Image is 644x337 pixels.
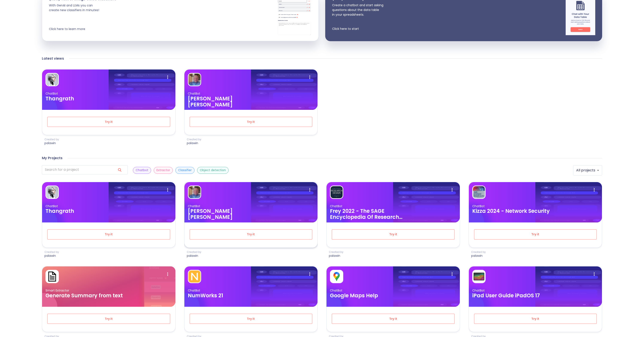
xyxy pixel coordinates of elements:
p: ChatBot [46,204,172,208]
p: ChatBot [472,289,599,293]
p: ChatBot [188,289,314,293]
span: Try it [481,316,590,322]
button: Try it [47,229,170,240]
p: Create a chatbot and start asking questions about the data table in your spreadsheets. Click here... [332,3,391,31]
img: card avatar [188,74,200,86]
p: Created by [471,250,486,254]
img: card ellipse [327,280,355,335]
p: palawin [329,254,343,258]
img: card background [137,266,175,332]
p: ChatBot [330,289,456,293]
span: Try it [339,316,447,322]
p: ChatBot [188,92,314,96]
img: card ellipse [469,280,498,335]
h3: Generate Summary from text [46,293,131,299]
img: card avatar [188,271,200,283]
img: card ellipse [327,196,355,250]
p: Extractor [156,168,170,172]
button: Try it [47,117,170,127]
p: palawin [471,254,486,258]
img: card avatar [46,186,58,198]
h4: Latest views [42,56,64,61]
p: Smart Extractor [46,289,172,293]
span: Try it [197,316,305,322]
img: card avatar [331,271,343,283]
button: Try it [332,229,455,240]
div: All projects [573,165,602,175]
img: card avatar [46,74,58,86]
p: Created by [187,138,201,141]
button: Try it [474,229,597,240]
img: card ellipse [469,196,498,250]
button: Try it [190,314,313,324]
img: card avatar [331,186,343,198]
span: Try it [197,232,305,237]
img: card ellipse [42,196,71,250]
p: Created by [329,250,343,254]
img: card avatar [473,186,485,198]
span: Try it [55,119,163,125]
img: card ellipse [184,280,213,335]
h3: Kizza 2024 - Network Security [472,208,558,214]
button: Try it [47,314,170,324]
button: Try it [190,117,313,127]
p: Classifier [178,168,192,172]
p: Created by [44,138,59,141]
h4: My Projects [42,156,62,160]
p: palawin [187,141,201,145]
span: Try it [481,232,590,237]
p: Created by [44,250,59,254]
p: palawin [44,141,59,145]
p: ChatBot [188,204,314,208]
img: card avatar [188,186,200,198]
span: Try it [55,232,163,237]
button: Try it [332,314,455,324]
h3: Frey 2022 - The SAGE Encyclopedia Of Research Design [330,208,416,220]
span: Try it [55,316,163,322]
img: card avatar [473,271,485,283]
p: palawin [187,254,201,258]
img: card avatar [46,271,58,283]
img: card ellipse [42,280,71,335]
p: ChatBot [330,204,456,208]
img: card ellipse [184,83,213,138]
span: Try it [339,232,447,237]
p: Chatbot [136,168,148,172]
h3: Joseph F. Hair, Jr. [188,208,274,220]
button: Try it [474,314,597,324]
h3: Joseph F. Hair, Jr. [188,96,274,108]
p: ChatBot [472,204,599,208]
p: palawin [44,254,59,258]
input: search [42,165,113,174]
h3: Thangrath [46,208,131,214]
button: Try it [190,229,313,240]
h3: Thangrath [46,96,131,102]
span: Try it [197,119,305,125]
h3: Google Maps Help [330,293,416,299]
p: Created by [187,250,201,254]
h3: NumWorks 21 [188,293,274,299]
p: ChatBot [46,92,172,96]
p: Object detection [200,168,226,172]
h3: iPad User Guide iPadOS 17 [472,293,558,299]
p: With GenAI and LLMs you can create new classifiers in minutes! Click here to learn more [49,3,116,31]
img: card ellipse [42,83,71,138]
img: card ellipse [184,196,213,250]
